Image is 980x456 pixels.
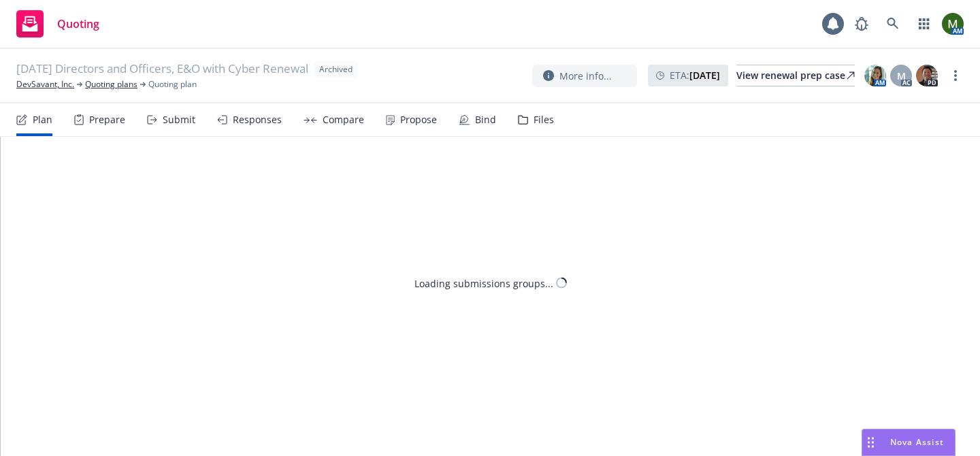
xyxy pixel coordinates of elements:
[532,65,637,87] button: More info...
[11,5,105,43] a: Quoting
[670,68,720,82] span: ETA :
[862,429,955,456] button: Nova Assist
[475,114,496,125] div: Bind
[559,69,612,83] span: More info...
[534,114,554,125] div: Files
[689,69,720,82] strong: [DATE]
[323,114,364,125] div: Compare
[736,65,855,86] a: View renewal prep case
[319,63,353,76] span: Archived
[400,114,437,125] div: Propose
[864,65,886,86] img: photo
[16,61,308,78] span: [DATE] Directors and Officers, E&O with Cyber Renewal
[916,65,938,86] img: photo
[16,78,74,91] a: DevSavant, Inc.
[897,69,906,83] span: M
[233,114,282,125] div: Responses
[148,78,197,91] span: Quoting plan
[736,65,855,86] div: View renewal prep case
[890,436,944,448] span: Nova Assist
[57,18,99,29] span: Quoting
[942,13,964,35] img: photo
[33,114,52,125] div: Plan
[879,10,906,37] a: Search
[89,114,125,125] div: Prepare
[947,67,964,84] a: more
[163,114,195,125] div: Submit
[414,276,553,290] div: Loading submissions groups...
[85,78,137,91] a: Quoting plans
[911,10,938,37] a: Switch app
[862,429,879,455] div: Drag to move
[848,10,875,37] a: Report a Bug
